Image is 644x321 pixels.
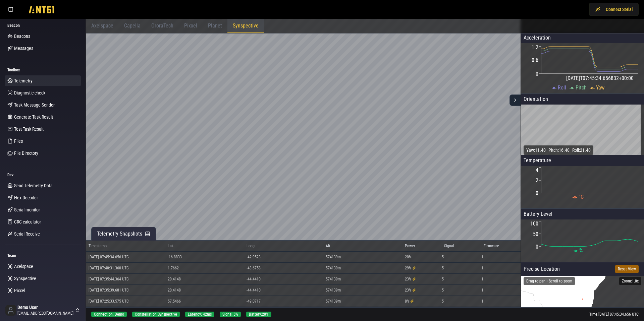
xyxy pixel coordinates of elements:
span: Pitch [576,84,587,91]
td: 5 [441,274,481,285]
span: Precise Location [524,265,560,273]
td: 574139 m [323,274,402,285]
span: Files [14,138,23,144]
th: Lat. [165,241,244,252]
td: [DATE] 07:25:33.575 UTC [86,296,165,307]
span: Task Message Sender [14,102,55,108]
div: Time: [DATE] 07:45:34.656 UTC [589,312,639,317]
td: 20 % [402,252,442,263]
div: Acceleration [521,33,644,43]
a: Send Telemetry Data [5,180,81,191]
span: Demo User [17,305,73,311]
a: Test Task Result [5,124,81,134]
td: -62.0817 [244,307,323,318]
td: -16.8833 [165,252,244,263]
a: Axelspace [5,261,81,272]
a: Messages [5,43,81,54]
span: Messages [14,45,33,52]
span: [EMAIL_ADDRESS][DOMAIN_NAME] [17,311,73,316]
span: OroraTech [151,22,173,29]
span: % [579,247,583,254]
tspan: 0 [536,190,538,196]
td: 5 [441,252,481,263]
span: File Directory [14,150,38,156]
tspan: [DATE]T07:45:34.656832+00:00 [566,75,634,81]
div: Beacon [5,20,81,31]
span: Diagnostic check [14,89,45,96]
td: [DATE] 07:35:44.364 UTC [86,274,165,285]
tspan: 4 [536,167,538,173]
th: Timestamp [86,241,165,252]
td: 23 % ⚡ [402,285,442,296]
a: Planet [5,297,81,308]
td: 20.4148 [165,274,244,285]
span: Roll [558,84,566,91]
tspan: 0 [536,71,538,77]
td: -42.9523 [244,252,323,263]
a: Pixxel [5,285,81,296]
td: 1 [481,296,521,307]
a: CRC calculator [5,216,81,227]
td: 23 % ⚡ [402,274,442,285]
td: -43.6758 [244,263,323,274]
td: 5 [441,285,481,296]
span: Capella [124,22,141,29]
td: 1 [481,285,521,296]
td: 1 % [402,307,442,318]
button: Reset View [615,265,639,273]
span: Synspective [14,275,36,282]
td: 5 [441,296,481,307]
button: Connect Serial [589,3,639,16]
div: Zoom: 1.0 x [619,277,641,285]
td: 1.7662 [165,263,244,274]
p: Roll: 21.40 [572,147,591,153]
tspan: 2 [536,177,538,184]
td: [DATE] 07:40:31.360 UTC [86,263,165,274]
span: CRC calculator [14,218,41,225]
td: -44.4410 [244,274,323,285]
div: Drag to pan • Scroll to zoom [524,277,575,285]
td: 574139 m [323,296,402,307]
span: Axelspace [14,263,33,270]
div: Constellation: Synspective [132,312,180,317]
td: 1 [481,307,521,318]
td: 8 % ⚡ [402,296,442,307]
td: [DATE] 07:20:34.556 UTC [86,307,165,318]
span: °C [579,194,584,200]
text: • [582,296,583,302]
td: -49.0717 [244,296,323,307]
td: 574139 m [323,307,402,318]
td: 1 [481,274,521,285]
span: Serial monitor [14,206,40,213]
a: Telemetry [5,75,81,86]
td: 574139 m [323,252,402,263]
td: 1 [481,263,521,274]
td: 5 [441,263,481,274]
tspan: 100 [530,220,538,227]
span: Axelspace [91,22,113,29]
span: Yaw [596,84,604,91]
td: 574139 m [323,285,402,296]
div: Latency: 42ms [185,312,214,317]
span: Telemetry Snapshots [97,230,142,238]
th: Firmware [481,241,521,252]
th: Alt. [323,241,402,252]
span: Pixxel [184,22,197,29]
a: Generate Task Result [5,112,81,122]
td: [DATE] 07:45:34.656 UTC [86,252,165,263]
th: Power [402,241,442,252]
td: 29 % ⚡ [402,263,442,274]
span: Send Telemetry Data [14,182,53,189]
span: Hex Decoder [14,194,38,201]
a: File Directory [5,148,81,158]
p: Yaw: 11.40 [526,147,546,153]
tspan: 0 [536,244,538,250]
div: Connection: Demo [91,312,127,317]
button: Telemetry Snapshots [91,227,156,241]
a: Beacons [5,31,81,42]
div: Toolbox [5,65,81,75]
div: Dev [5,170,81,180]
th: Long. [244,241,323,252]
p: Pitch: 16.40 [548,147,570,153]
p: Battery Level [521,209,644,219]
